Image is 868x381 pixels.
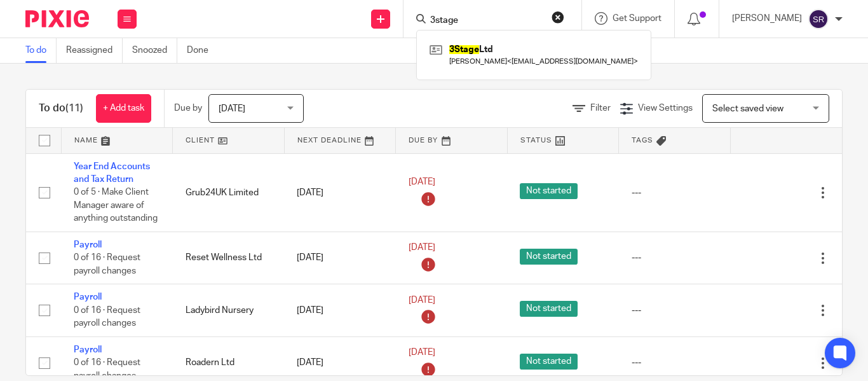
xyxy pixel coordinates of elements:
span: Not started [520,249,578,265]
td: [DATE] [284,284,396,336]
td: Ladybird Nursery [173,284,285,336]
input: Search [429,15,543,27]
a: To do [25,38,57,63]
a: Year End Accounts and Tax Return [74,162,150,184]
div: --- [632,304,718,317]
span: [DATE] [219,104,245,113]
span: [DATE] [409,244,435,253]
a: Snoozed [132,38,177,63]
span: Tags [632,137,653,144]
a: Payroll [74,240,102,249]
td: Grub24UK Limited [173,153,285,232]
span: Filter [590,104,611,113]
h1: To do [39,102,83,115]
span: 0 of 16 · Request payroll changes [74,253,140,275]
td: [DATE] [284,153,396,232]
p: Due by [174,102,202,114]
img: Pixie [25,10,89,27]
span: Select saved view [712,104,783,113]
span: View Settings [638,104,693,113]
span: [DATE] [409,296,435,305]
button: Clear [552,11,564,24]
span: 0 of 5 · Make Client Manager aware of anything outstanding [74,188,158,223]
span: Not started [520,183,578,199]
td: Reset Wellness Ltd [173,232,285,284]
span: 0 of 16 · Request payroll changes [74,306,140,328]
span: 0 of 16 · Request payroll changes [74,358,140,380]
span: (11) [65,103,83,113]
p: [PERSON_NAME] [732,12,802,25]
td: [DATE] [284,232,396,284]
a: Done [187,38,218,63]
img: svg%3E [808,9,829,29]
a: Payroll [74,345,102,354]
span: Not started [520,301,578,317]
span: Not started [520,354,578,370]
a: + Add task [96,94,151,123]
div: --- [632,356,718,369]
div: --- [632,251,718,264]
span: [DATE] [409,178,435,187]
span: Get Support [613,14,661,23]
a: Payroll [74,293,102,301]
div: --- [632,186,718,199]
a: Reassigned [66,38,123,63]
span: [DATE] [409,348,435,357]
